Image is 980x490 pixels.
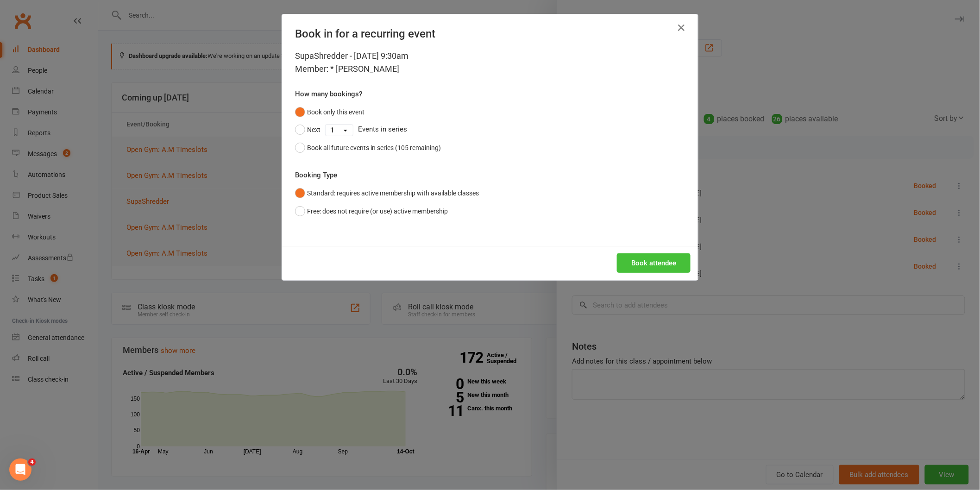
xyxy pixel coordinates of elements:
[295,103,364,121] button: Book only this event
[295,202,448,220] button: Free: does not require (or use) active membership
[295,121,685,138] div: Events in series
[28,459,36,466] span: 4
[617,253,691,273] button: Book attendee
[9,459,31,481] iframe: Intercom live chat
[295,184,479,202] button: Standard: requires active membership with available classes
[295,88,362,100] label: How many bookings?
[295,27,685,40] h4: Book in for a recurring event
[295,50,685,75] div: SupaShredder - [DATE] 9:30am Member: * [PERSON_NAME]
[307,143,441,153] div: Book all future events in series (105 remaining)
[295,139,441,157] button: Book all future events in series (105 remaining)
[674,20,689,35] button: Close
[295,121,320,138] button: Next
[295,170,337,181] label: Booking Type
